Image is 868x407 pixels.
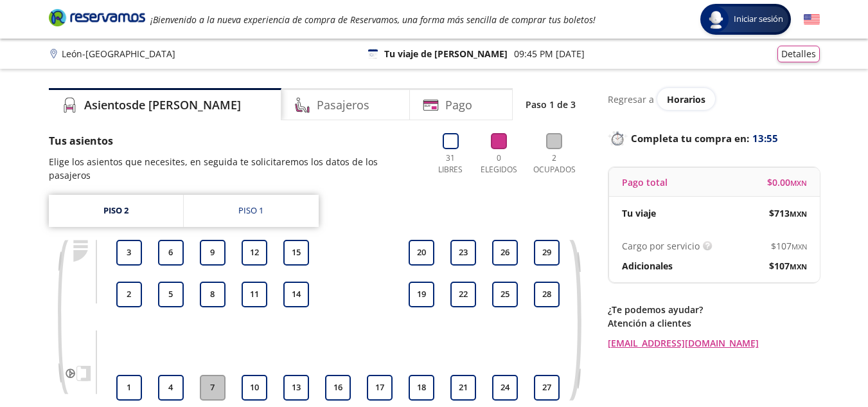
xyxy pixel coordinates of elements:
[534,375,560,401] button: 27
[792,242,807,251] small: MXN
[433,152,468,176] p: 31 Libres
[158,240,184,266] button: 6
[384,47,508,60] p: Tu viaje de [PERSON_NAME]
[729,13,788,26] span: Iniciar sesión
[49,8,145,27] i: Brand Logo
[608,336,820,350] a: [EMAIL_ADDRESS][DOMAIN_NAME]
[534,282,560,307] button: 28
[608,316,820,330] p: Atención a clientes
[477,152,520,176] p: 0 Elegidos
[804,12,820,28] button: English
[49,8,145,31] a: Brand Logo
[49,195,183,227] a: Piso 2
[608,303,820,316] p: ¿Te podemos ayudar?
[283,240,309,266] button: 15
[283,282,309,307] button: 14
[242,282,267,307] button: 11
[62,47,175,60] p: León - [GEOGRAPHIC_DATA]
[367,375,393,401] button: 17
[667,93,705,105] span: Horarios
[622,176,668,189] p: Pago total
[158,282,184,307] button: 5
[777,46,820,62] button: Detalles
[769,206,807,220] span: $ 713
[622,259,673,273] p: Adicionales
[450,240,476,266] button: 23
[790,262,807,271] small: MXN
[450,375,476,401] button: 21
[200,240,226,266] button: 9
[283,375,309,401] button: 13
[409,375,434,401] button: 18
[49,133,420,149] p: Tus asientos
[116,240,142,266] button: 3
[200,282,226,307] button: 8
[84,96,241,114] h4: Asientos de [PERSON_NAME]
[409,282,434,307] button: 19
[752,131,778,146] span: 13:55
[514,47,585,60] p: 09:45 PM [DATE]
[242,375,267,401] button: 10
[492,282,518,307] button: 25
[608,88,820,110] div: Regresar a ver horarios
[608,129,820,147] p: Completa tu compra en :
[492,375,518,401] button: 24
[530,152,579,176] p: 2 Ocupados
[325,375,351,401] button: 16
[184,195,319,227] a: Piso 1
[622,239,700,253] p: Cargo por servicio
[771,239,807,253] span: $ 107
[526,98,576,111] p: Paso 1 de 3
[116,282,142,307] button: 2
[238,204,263,217] div: Piso 1
[790,209,807,219] small: MXN
[116,375,142,401] button: 1
[150,14,596,26] em: ¡Bienvenido a la nueva experiencia de compra de Reservamos, una forma más sencilla de comprar tus...
[49,155,420,182] p: Elige los asientos que necesites, en seguida te solicitaremos los datos de los pasajeros
[200,375,226,401] button: 7
[622,206,656,220] p: Tu viaje
[793,332,855,394] iframe: Messagebird Livechat Widget
[158,375,184,401] button: 4
[534,240,560,266] button: 29
[445,96,472,114] h4: Pago
[769,259,807,273] span: $ 107
[767,176,807,189] span: $ 0.00
[492,240,518,266] button: 26
[608,93,654,106] p: Regresar a
[790,178,807,188] small: MXN
[317,96,369,114] h4: Pasajeros
[450,282,476,307] button: 22
[409,240,434,266] button: 20
[242,240,267,266] button: 12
